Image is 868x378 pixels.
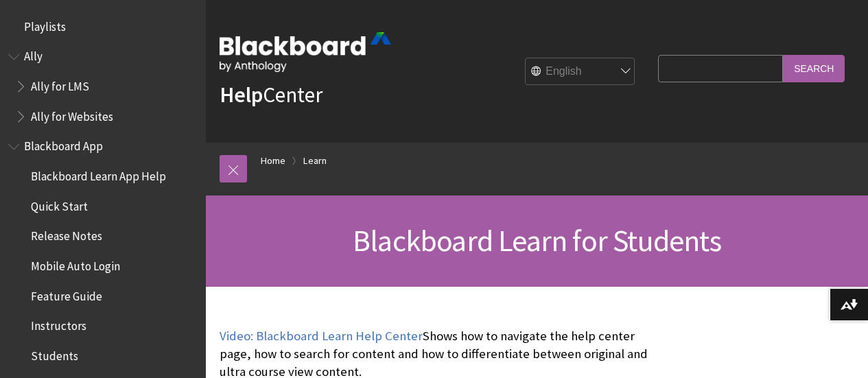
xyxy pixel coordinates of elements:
a: Home [261,152,285,169]
input: Search [783,55,845,82]
strong: Help [220,81,263,108]
a: HelpCenter [220,81,322,108]
a: Learn [303,152,327,169]
nav: Book outline for Anthology Ally Help [8,45,198,128]
span: Mobile Auto Login [31,255,120,273]
span: Release Notes [31,225,102,244]
span: Quick Start [31,195,88,213]
span: Students [31,344,78,363]
img: Blackboard by Anthology [220,32,391,72]
nav: Book outline for Playlists [8,15,198,38]
span: Ally for Websites [31,105,113,123]
a: Video: Blackboard Learn Help Center [220,328,423,344]
select: Site Language Selector [526,58,635,86]
span: Instructors [31,315,86,333]
span: Playlists [24,15,66,34]
span: Blackboard App [24,135,103,154]
span: Blackboard Learn App Help [31,165,166,183]
span: Ally [24,45,43,64]
span: Blackboard Learn for Students [353,222,721,259]
span: Ally for LMS [31,75,89,93]
span: Feature Guide [31,285,102,303]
